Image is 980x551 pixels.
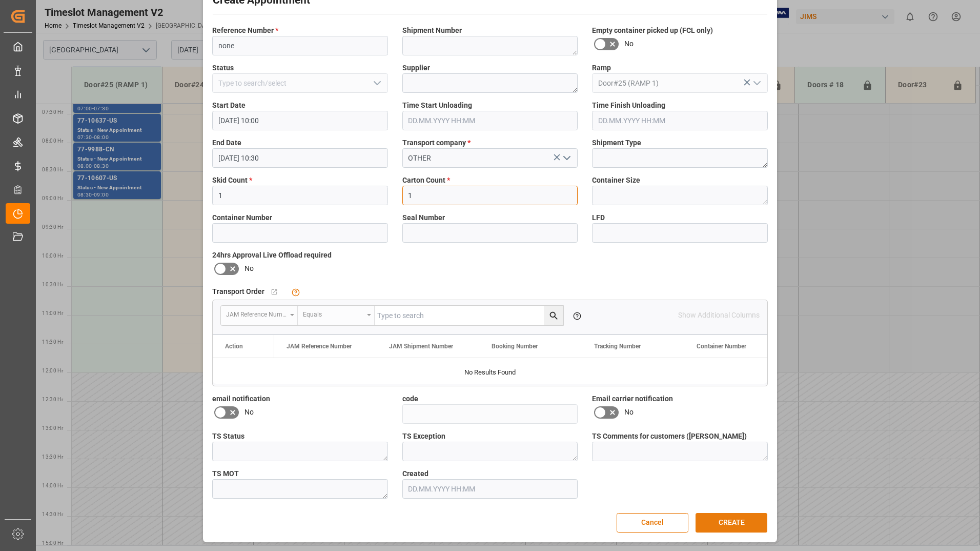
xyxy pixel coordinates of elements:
span: email notification [212,393,270,404]
span: Time Start Unloading [402,100,472,111]
span: Container Number [697,343,746,350]
input: DD.MM.YYYY HH:MM [592,111,768,130]
span: Shipment Number [402,25,462,36]
span: No [244,407,254,418]
span: Booking Number [492,343,538,350]
span: Time Finish Unloading [592,100,665,111]
span: No [624,407,634,418]
span: No [624,38,634,49]
span: JAM Shipment Number [389,343,453,350]
span: Supplier [402,63,430,73]
input: DD.MM.YYYY HH:MM [402,111,578,130]
span: End Date [212,137,241,148]
button: open menu [559,150,574,166]
span: TS MOT [212,468,239,479]
span: Skid Count [212,175,252,186]
span: Empty container picked up (FCL only) [592,25,713,36]
button: open menu [748,75,764,91]
input: DD.MM.YYYY HH:MM [402,479,578,499]
span: Tracking Number [594,343,641,350]
span: Created [402,468,428,479]
button: open menu [369,75,384,91]
div: Action [225,343,243,350]
span: TS Comments for customers ([PERSON_NAME]) [592,431,747,442]
span: LFD [592,212,605,223]
button: open menu [221,306,298,325]
span: code [402,393,418,404]
div: Equals [303,307,363,319]
span: Reference Number [212,25,278,36]
input: Type to search/select [592,73,768,93]
span: JAM Reference Number [287,343,352,350]
button: CREATE [696,513,767,533]
span: Seal Number [402,212,445,223]
button: search button [544,306,563,325]
span: TS Status [212,431,244,442]
div: JAM Reference Number [226,307,287,319]
span: Transport company [402,137,471,148]
span: Status [212,63,234,73]
span: Shipment Type [592,137,641,148]
span: Start Date [212,100,246,111]
span: No [244,263,254,274]
span: Email carrier notification [592,393,673,404]
button: open menu [298,306,375,325]
input: Type to search/select [212,73,388,93]
span: 24hrs Approval Live Offload required [212,250,332,261]
input: DD.MM.YYYY HH:MM [212,148,388,168]
span: Transport Order [212,286,264,297]
span: Container Number [212,212,272,223]
span: Container Size [592,175,640,186]
span: Carton Count [402,175,450,186]
span: TS Exception [402,431,445,442]
input: Type to search [375,306,563,325]
input: DD.MM.YYYY HH:MM [212,111,388,130]
span: Ramp [592,63,611,73]
button: Cancel [617,513,688,533]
